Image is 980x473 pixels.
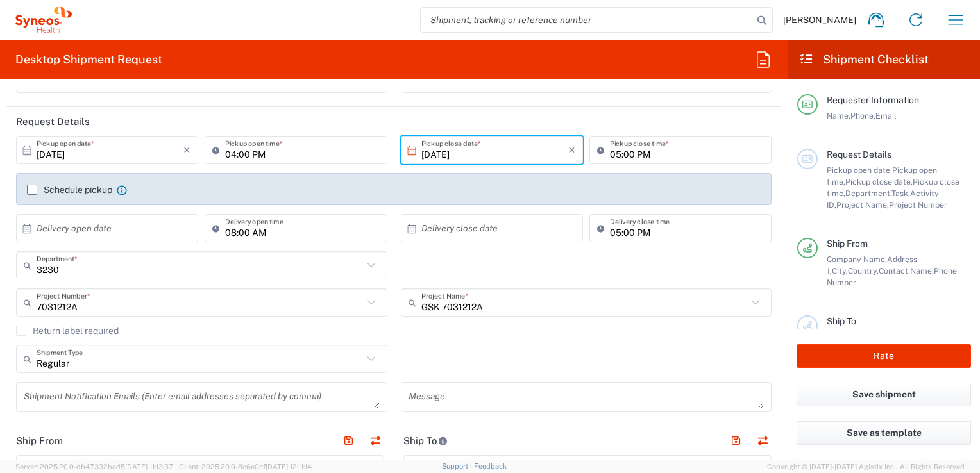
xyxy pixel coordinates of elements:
[845,188,891,198] span: Department,
[797,344,971,368] button: Rate
[403,435,448,447] h2: Ship To
[850,111,875,120] span: Phone,
[16,326,119,336] label: Return label required
[797,421,971,445] button: Save as template
[845,177,913,187] span: Pickup close date,
[767,461,965,472] span: Copyright © [DATE]-[DATE] Agistix Inc., All Rights Reserved
[421,8,753,32] input: Shipment, tracking or reference number
[266,463,312,470] span: [DATE] 12:11:14
[827,149,891,160] span: Request Details
[15,463,173,470] span: Server: 2025.20.0-db47332bad5
[891,188,910,198] span: Task,
[827,95,919,105] span: Requester Information
[474,462,507,470] a: Feedback
[179,463,312,470] span: Client: 2025.20.0-8c6e0cf
[827,111,850,120] span: Name,
[879,266,934,276] span: Contact Name,
[827,165,892,175] span: Pickup open date,
[183,140,190,160] i: ×
[16,435,63,447] h2: Ship From
[827,238,868,249] span: Ship From
[27,185,112,195] label: Schedule pickup
[16,115,90,128] h2: Request Details
[125,463,173,470] span: [DATE] 11:13:37
[832,266,848,276] span: City,
[875,111,897,120] span: Email
[783,14,856,26] span: [PERSON_NAME]
[15,52,162,67] h2: Desktop Shipment Request
[799,52,929,67] h2: Shipment Checklist
[836,200,889,210] span: Project Name,
[889,200,947,210] span: Project Number
[797,383,971,406] button: Save shipment
[827,316,856,326] span: Ship To
[568,140,575,160] i: ×
[442,462,474,470] a: Support
[827,254,887,264] span: Company Name,
[848,266,879,276] span: Country,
